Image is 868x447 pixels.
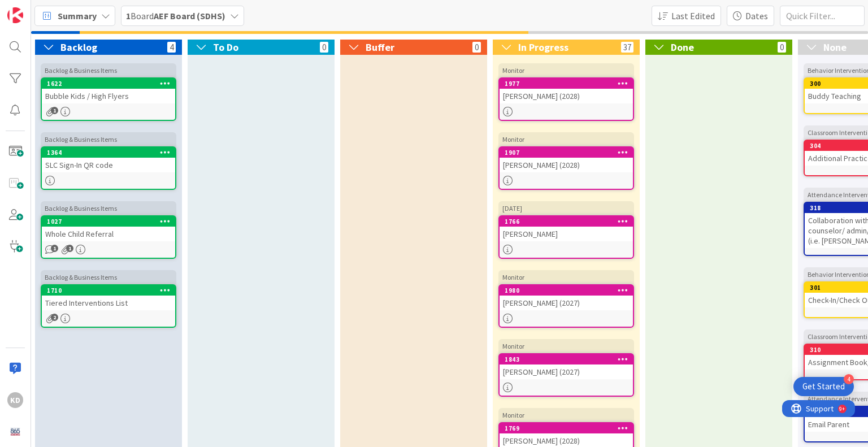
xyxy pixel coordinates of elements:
[500,354,633,364] div: 1843
[320,42,328,53] span: 0
[502,66,630,75] div: Monitor
[505,287,633,294] div: 1980
[498,284,634,328] a: 1980[PERSON_NAME] (2027)
[58,9,97,23] span: Summary
[7,424,23,440] img: avatar
[126,9,225,23] span: Board
[500,285,633,296] div: 1980
[24,2,51,15] span: Support
[7,7,23,23] img: Visit kanbanzone.com
[502,411,630,419] div: Monitor
[500,216,633,227] div: 1766
[498,77,634,121] a: 1977[PERSON_NAME] (2028)
[42,216,175,227] div: 1027
[844,374,854,384] div: 4
[45,273,172,281] div: Backlog & Business Items
[42,89,175,103] div: Bubble Kids / High Flyers
[42,147,175,172] div: 1364SLC Sign-In QR code
[793,377,854,396] div: Open Get Started checklist, remaining modules: 4
[500,285,633,310] div: 1980[PERSON_NAME] (2027)
[500,158,633,172] div: [PERSON_NAME] (2028)
[41,215,176,259] a: 1027Whole Child Referral
[41,284,176,328] a: 1710Tiered Interventions List
[42,158,175,172] div: SLC Sign-In QR code
[500,296,633,310] div: [PERSON_NAME] (2027)
[42,285,175,296] div: 1710
[126,10,131,21] b: 1
[505,149,633,157] div: 1907
[154,10,225,21] b: AEF Board (SDHS)
[42,285,175,310] div: 1710Tiered Interventions List
[500,227,633,241] div: [PERSON_NAME]
[42,147,175,158] div: 1364
[57,5,63,14] div: 9+
[51,314,58,321] span: 2
[51,245,58,252] span: 1
[502,135,630,144] div: Monitor
[505,218,633,225] div: 1766
[51,107,58,114] span: 1
[47,149,175,157] div: 1364
[778,42,786,53] span: 0
[518,41,568,54] span: In Progress
[42,79,175,89] div: 1622
[502,273,630,281] div: Monitor
[213,41,238,54] span: To Do
[47,287,175,294] div: 1710
[500,216,633,241] div: 1766[PERSON_NAME]
[500,79,633,103] div: 1977[PERSON_NAME] (2028)
[671,41,694,54] span: Done
[41,146,176,190] a: 1364SLC Sign-In QR code
[500,423,633,433] div: 1769
[42,216,175,241] div: 1027Whole Child Referral
[502,342,630,350] div: Monitor
[41,77,176,121] a: 1622Bubble Kids / High Flyers
[42,227,175,241] div: Whole Child Referral
[652,6,721,26] button: Last Edited
[42,79,175,103] div: 1622Bubble Kids / High Flyers
[66,245,73,252] span: 1
[500,364,633,379] div: [PERSON_NAME] (2027)
[60,41,97,54] span: Backlog
[366,41,394,54] span: Buffer
[47,218,175,225] div: 1027
[500,89,633,103] div: [PERSON_NAME] (2028)
[500,147,633,158] div: 1907
[45,204,172,212] div: Backlog & Business Items
[500,147,633,172] div: 1907[PERSON_NAME] (2028)
[671,9,715,23] span: Last Edited
[45,66,172,75] div: Backlog & Business Items
[500,79,633,89] div: 1977
[45,135,172,144] div: Backlog & Business Items
[823,41,847,54] span: None
[505,355,633,363] div: 1843
[498,353,634,397] a: 1843[PERSON_NAME] (2027)
[167,42,176,53] span: 4
[727,6,774,26] button: Dates
[7,392,23,408] div: KD
[42,296,175,310] div: Tiered Interventions List
[498,215,634,259] a: 1766[PERSON_NAME]
[505,80,633,88] div: 1977
[47,80,175,88] div: 1622
[780,6,865,26] input: Quick Filter...
[802,381,845,392] div: Get Started
[500,354,633,379] div: 1843[PERSON_NAME] (2027)
[505,424,633,432] div: 1769
[502,204,630,212] div: [DATE]
[745,9,768,23] span: Dates
[621,42,633,53] span: 37
[498,146,634,190] a: 1907[PERSON_NAME] (2028)
[472,42,481,53] span: 0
